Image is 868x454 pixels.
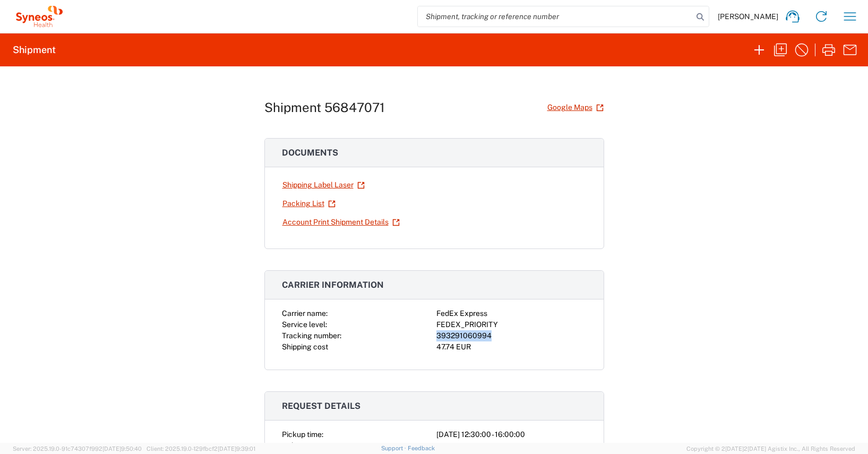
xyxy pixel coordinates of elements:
[282,331,341,340] span: Tracking number:
[264,100,385,115] h1: Shipment 56847071
[99,446,142,452] span: 2[DATE]9:50:40
[381,445,408,451] a: Support
[282,280,384,290] span: Carrier information
[282,194,336,213] a: Packing List
[436,440,587,451] div: -
[282,342,328,351] span: Shipping cost
[282,213,400,232] a: Account Print Shipment Details
[282,441,328,450] span: Delivery time:
[13,446,142,452] span: Server: 2025.19.0-91c74307f99
[436,429,587,440] div: [DATE] 12:30:00 - 16:00:00
[282,176,365,194] a: Shipping Label Laser
[282,309,328,318] span: Carrier name:
[13,44,56,56] h2: Shipment
[282,320,327,329] span: Service level:
[408,445,435,451] a: Feedback
[547,98,604,117] a: Google Maps
[147,446,255,452] span: Client: 2025.19.0-129fbcf
[282,430,323,439] span: Pickup time:
[282,148,338,158] span: Documents
[436,319,587,330] div: FEDEX_PRIORITY
[214,446,255,452] span: 2[DATE]9:39:01
[686,444,855,453] span: Copyright © 2[DATE]2[DATE] Agistix Inc., All Rights Reserved
[436,308,587,319] div: FedEx Express
[282,401,360,411] span: Request details
[718,12,778,21] span: [PERSON_NAME]
[436,341,587,353] div: 47.74 EUR
[436,330,587,341] div: 393291060994
[418,6,693,27] input: Shipment, tracking or reference number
